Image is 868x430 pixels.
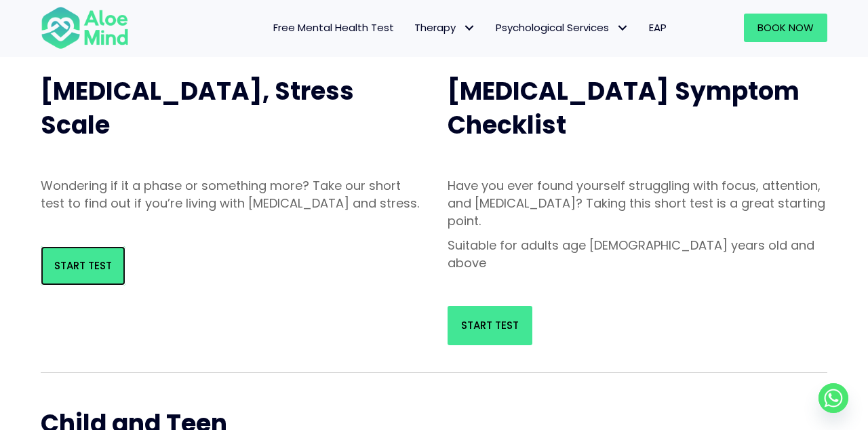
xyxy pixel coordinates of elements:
[263,14,404,42] a: Free Mental Health Test
[496,20,629,35] span: Psychological Services
[41,74,354,142] span: [MEDICAL_DATA], Stress Scale
[41,246,125,286] a: Start Test
[459,18,479,38] span: Therapy: submenu
[448,74,800,142] span: [MEDICAL_DATA] Symptom Checklist
[649,20,667,35] span: EAP
[448,237,827,272] p: Suitable for adults age [DEMOGRAPHIC_DATA] years old and above
[461,318,519,332] span: Start Test
[404,14,486,42] a: TherapyTherapy: submenu
[41,177,420,212] p: Wondering if it a phase or something more? Take our short test to find out if you’re living with ...
[486,14,639,42] a: Psychological ServicesPsychological Services: submenu
[612,18,632,38] span: Psychological Services: submenu
[273,20,394,35] span: Free Mental Health Test
[818,383,848,413] a: Whatsapp
[146,14,677,42] nav: Menu
[448,306,532,345] a: Start Test
[41,5,129,50] img: Aloe mind Logo
[448,177,827,230] p: Have you ever found yourself struggling with focus, attention, and [MEDICAL_DATA]? Taking this sh...
[639,14,677,42] a: EAP
[744,14,827,42] a: Book Now
[54,258,112,273] span: Start Test
[414,20,475,35] span: Therapy
[757,20,814,35] span: Book Now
